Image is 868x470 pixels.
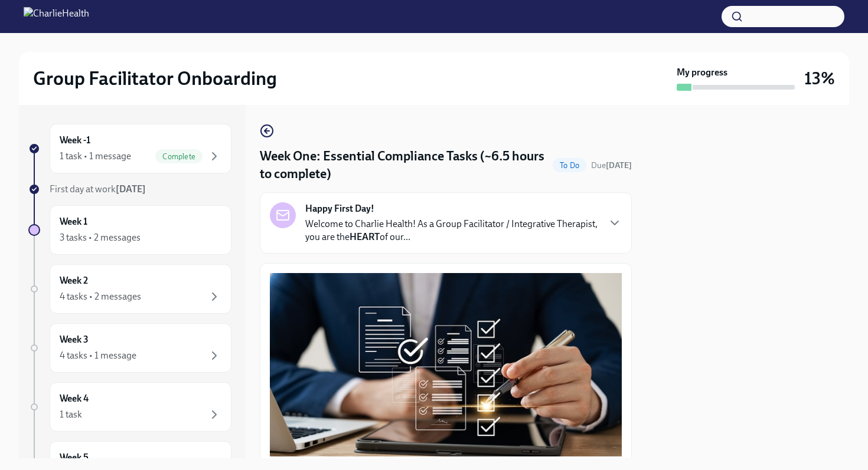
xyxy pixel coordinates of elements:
[305,202,374,215] strong: Happy First Day!
[677,66,727,79] strong: My progress
[28,382,231,432] a: Week 41 task
[50,183,146,195] span: First day at work
[553,161,586,170] span: To Do
[60,392,89,405] h6: Week 4
[804,68,835,89] h3: 13%
[260,147,548,183] h4: Week One: Essential Compliance Tasks (~6.5 hours to complete)
[60,290,141,303] div: 4 tasks • 2 messages
[60,231,141,244] div: 3 tasks • 2 messages
[60,349,136,362] div: 4 tasks • 1 message
[606,160,632,170] strong: [DATE]
[350,231,380,242] strong: HEART
[155,152,203,161] span: Complete
[28,124,231,173] a: Week -11 task • 1 messageComplete
[60,150,131,163] div: 1 task • 1 message
[591,160,632,170] span: Due
[116,183,146,195] strong: [DATE]
[60,215,87,228] h6: Week 1
[24,7,89,26] img: CharlieHealth
[28,264,231,314] a: Week 24 tasks • 2 messages
[28,323,231,373] a: Week 34 tasks • 1 message
[33,67,277,90] h2: Group Facilitator Onboarding
[305,218,598,244] p: Welcome to Charlie Health! As a Group Facilitator / Integrative Therapist, you are the of our...
[60,451,89,464] h6: Week 5
[270,273,622,456] button: Zoom image
[60,333,89,346] h6: Week 3
[60,408,82,421] div: 1 task
[28,205,231,255] a: Week 13 tasks • 2 messages
[60,274,88,287] h6: Week 2
[28,183,231,196] a: First day at work[DATE]
[60,134,90,147] h6: Week -1
[591,160,632,171] span: October 13th, 2025 09:00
